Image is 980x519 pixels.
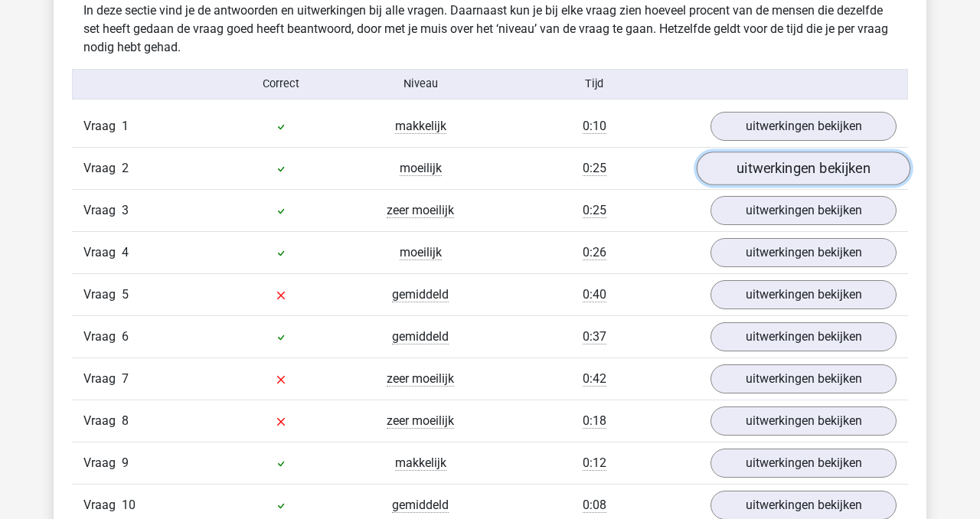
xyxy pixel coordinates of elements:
span: moeilijk [400,161,442,176]
span: gemiddeld [392,287,449,302]
span: zeer moeilijk [387,371,454,387]
span: 0:08 [583,498,606,513]
span: Vraag [83,117,122,135]
span: 0:10 [583,119,606,134]
a: uitwerkingen bekijken [710,280,897,309]
span: moeilijk [400,245,442,260]
a: uitwerkingen bekijken [710,449,897,478]
span: Vraag [83,412,122,430]
span: gemiddeld [392,329,449,344]
span: 5 [122,287,129,302]
span: 7 [122,371,129,386]
span: 0:25 [583,203,606,218]
span: 0:42 [583,371,606,387]
span: Vraag [83,370,122,388]
a: uitwerkingen bekijken [710,238,897,267]
span: zeer moeilijk [387,413,454,429]
span: Vraag [83,286,122,304]
a: uitwerkingen bekijken [710,364,897,393]
span: 4 [122,245,129,259]
span: makkelijk [395,119,446,134]
a: uitwerkingen bekijken [710,196,897,225]
div: Niveau [351,76,490,93]
span: 6 [122,329,129,344]
span: 0:40 [583,287,606,302]
span: 10 [122,498,136,512]
span: Vraag [83,496,122,514]
span: 8 [122,413,129,428]
a: uitwerkingen bekijken [710,406,897,436]
a: uitwerkingen bekijken [710,322,897,351]
div: Correct [212,76,351,93]
span: 0:26 [583,245,606,260]
span: 1 [122,119,129,133]
span: 3 [122,203,129,217]
span: 0:37 [583,329,606,344]
div: Tijd [490,76,699,93]
a: uitwerkingen bekijken [697,152,910,185]
span: zeer moeilijk [387,203,454,218]
span: gemiddeld [392,498,449,513]
span: 0:25 [583,161,606,176]
span: makkelijk [395,455,446,471]
span: Vraag [83,159,122,178]
span: Vraag [83,243,122,262]
span: 2 [122,161,129,175]
span: Vraag [83,201,122,220]
span: Vraag [83,454,122,472]
span: 0:12 [583,455,606,471]
span: 0:18 [583,413,606,429]
a: uitwerkingen bekijken [710,112,897,141]
span: 9 [122,455,129,470]
div: In deze sectie vind je de antwoorden en uitwerkingen bij alle vragen. Daarnaast kun je bij elke v... [72,2,908,57]
span: Vraag [83,328,122,346]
